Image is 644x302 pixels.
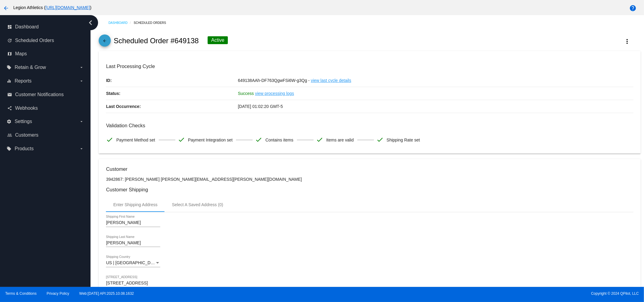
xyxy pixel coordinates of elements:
h3: Last Processing Cycle [106,63,633,69]
div: Select A Saved Address (0) [172,202,223,207]
a: dashboard Dashboard [7,22,84,32]
a: people_outline Customers [7,130,84,140]
i: map [7,51,12,56]
span: Shipping Rate set [387,134,420,146]
span: Payment Integration set [188,134,233,146]
span: Customers [15,132,38,138]
i: arrow_drop_down [79,146,84,151]
a: update Scheduled Orders [7,36,84,45]
mat-icon: check [376,136,384,143]
span: Items are valid [326,134,354,146]
a: [URL][DOMAIN_NAME] [46,5,90,10]
h2: Scheduled Order #649138 [114,37,199,45]
i: email [7,92,12,97]
span: Webhooks [15,106,38,111]
i: update [7,38,12,43]
a: Scheduled Orders [134,18,171,28]
div: Active [208,36,228,44]
span: Legion Athletics ( ) [13,5,91,10]
span: Maps [15,51,27,57]
i: people_outline [7,133,12,138]
a: view last cycle details [311,74,351,87]
a: Web:[DATE] API:2025.10.08.1632 [79,291,134,296]
i: chevron_left [86,18,95,28]
span: Scheduled Orders [15,38,54,43]
a: view processing logs [255,87,294,100]
i: settings [7,119,11,124]
i: equalizer [7,79,11,83]
p: Last Occurrence: [106,100,238,113]
i: arrow_drop_down [79,79,84,83]
mat-icon: arrow_back [2,5,10,12]
mat-icon: check [316,136,323,143]
mat-icon: check [178,136,185,143]
a: Dashboard [108,18,134,28]
a: Privacy Policy [47,291,69,296]
a: share Webhooks [7,103,84,113]
span: Retain & Grow [14,65,46,70]
span: Contains items [265,134,293,146]
p: 3942867: [PERSON_NAME] [PERSON_NAME][EMAIL_ADDRESS][PERSON_NAME][DOMAIN_NAME] [106,177,633,182]
i: arrow_drop_down [79,119,84,124]
span: Settings [14,119,32,124]
span: US | [GEOGRAPHIC_DATA] [106,260,159,265]
span: 649138AAh-DF763QgwFSi6W-g3Qg - [238,78,310,83]
p: ID: [106,74,238,87]
mat-select: Shipping Country [106,261,160,265]
i: share [7,106,12,111]
div: Enter Shipping Address [113,202,157,207]
mat-icon: check [106,136,113,143]
mat-icon: check [255,136,262,143]
i: local_offer [7,65,11,70]
span: Reports [14,78,31,84]
mat-icon: help [629,5,636,12]
mat-icon: arrow_back [101,39,108,46]
span: [DATE] 01:02:20 GMT-5 [238,104,283,109]
span: Copyright © 2024 QPilot, LLC [327,291,639,296]
span: Customer Notifications [15,92,64,97]
h3: Customer [106,166,633,172]
span: Products [14,146,33,151]
a: map Maps [7,49,84,59]
i: dashboard [7,24,12,29]
input: Shipping Last Name [106,241,160,245]
h3: Validation Checks [106,123,633,128]
h3: Customer Shipping [106,187,633,193]
p: Status: [106,87,238,100]
span: Payment Method set [116,134,155,146]
input: Shipping Street 1 [106,281,633,286]
a: Terms & Conditions [5,291,37,296]
mat-icon: more_vert [624,38,631,45]
i: arrow_drop_down [79,65,84,70]
a: email Customer Notifications [7,90,84,99]
input: Shipping First Name [106,220,160,225]
span: Dashboard [15,24,39,30]
i: local_offer [7,146,11,151]
span: Success [238,91,254,96]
